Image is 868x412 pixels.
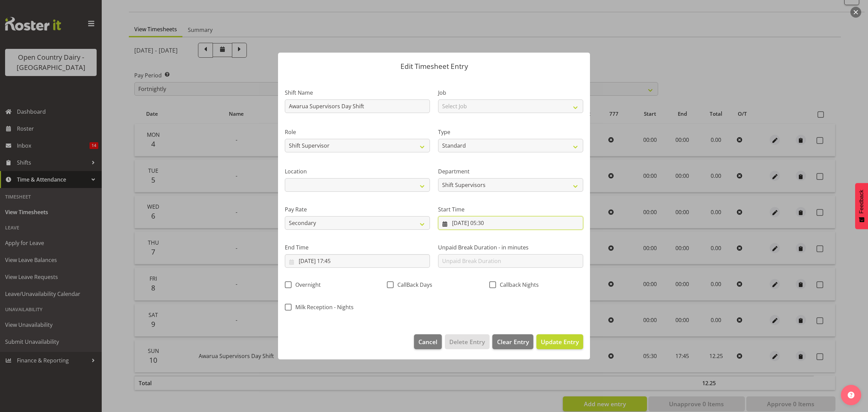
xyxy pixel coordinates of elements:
input: Unpaid Break Duration [438,254,583,268]
input: Shift Name [285,99,430,113]
button: Feedback - Show survey [855,183,868,229]
span: Callback Nights [496,281,539,288]
span: Feedback [859,190,865,213]
button: Delete Entry [445,334,489,349]
p: Edit Timesheet Entry [285,63,583,70]
button: Clear Entry [492,334,533,349]
span: Update Entry [541,338,579,346]
label: Location [285,167,430,175]
label: End Time [285,243,430,251]
button: Update Entry [536,334,583,349]
input: Click to select... [438,216,583,230]
span: Overnight [292,281,321,288]
label: Role [285,128,430,136]
label: Pay Rate [285,205,430,213]
label: Start Time [438,205,583,213]
span: Delete Entry [449,337,485,346]
span: Clear Entry [497,337,529,346]
button: Cancel [414,334,442,349]
span: Cancel [418,337,437,346]
span: Milk Reception - Nights [292,304,354,311]
span: CallBack Days [394,281,432,288]
input: Click to select... [285,254,430,268]
label: Shift Name [285,89,430,97]
label: Job [438,89,583,97]
label: Unpaid Break Duration - in minutes [438,243,583,251]
label: Type [438,128,583,136]
label: Department [438,167,583,175]
img: help-xxl-2.png [848,392,854,398]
